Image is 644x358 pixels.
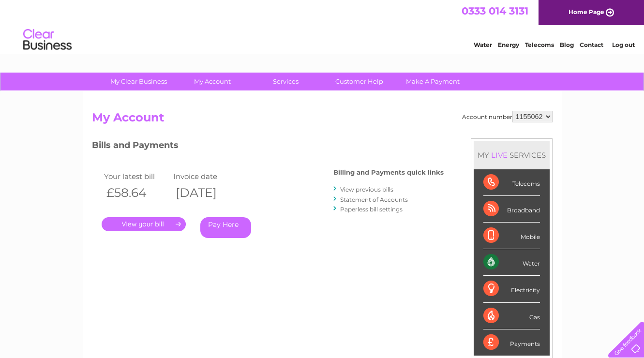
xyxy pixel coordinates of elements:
[483,329,540,356] div: Payments
[474,41,492,48] a: Water
[102,170,171,183] td: Your latest bill
[483,276,540,302] div: Electricity
[483,249,540,276] div: Water
[92,138,444,155] h3: Bills and Payments
[483,223,540,249] div: Mobile
[483,169,540,196] div: Telecoms
[172,73,252,90] a: My Account
[92,111,553,129] h2: My Account
[319,73,399,90] a: Customer Help
[340,186,393,193] a: View previous bills
[102,183,171,203] th: £58.64
[474,141,550,169] div: MY SERVICES
[340,196,408,203] a: Statement of Accounts
[525,41,554,48] a: Telecoms
[462,111,553,122] div: Account number
[99,73,179,90] a: My Clear Business
[246,73,326,90] a: Services
[612,41,635,48] a: Log out
[580,41,603,48] a: Contact
[489,150,509,160] div: LIVE
[171,183,240,203] th: [DATE]
[23,25,72,55] img: logo.png
[498,41,519,48] a: Energy
[94,5,551,47] div: Clear Business is a trading name of Verastar Limited (registered in [GEOGRAPHIC_DATA] No. 3667643...
[340,206,403,213] a: Paperless bill settings
[200,217,251,238] a: Pay Here
[171,170,240,183] td: Invoice date
[102,217,186,231] a: .
[483,303,540,329] div: Gas
[483,196,540,223] div: Broadband
[462,5,528,17] a: 0333 014 3131
[560,41,574,48] a: Blog
[393,73,473,90] a: Make A Payment
[333,169,444,176] h4: Billing and Payments quick links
